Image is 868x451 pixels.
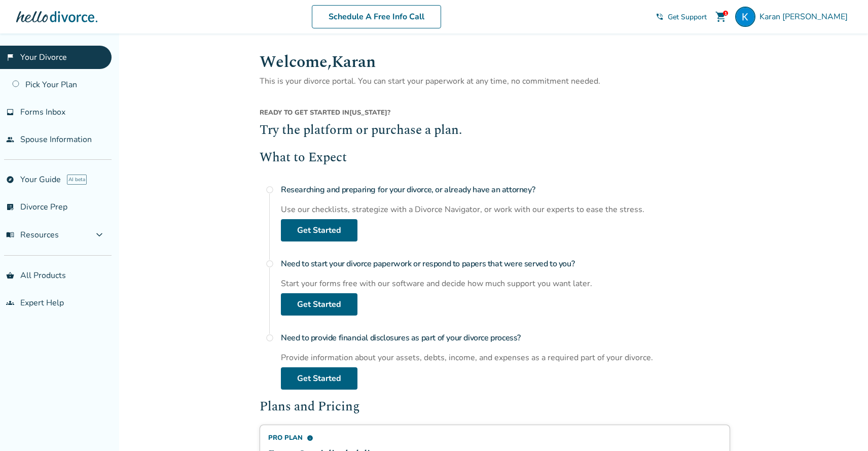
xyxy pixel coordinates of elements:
[67,175,87,185] span: AI beta
[6,271,14,280] span: shopping_basket
[266,260,274,268] span: radio_button_unchecked
[93,229,105,241] span: expand_more
[268,433,657,442] div: Pro Plan
[735,7,755,27] img: Karan Bathla
[266,186,274,194] span: radio_button_unchecked
[281,293,357,316] a: Get Started
[281,180,730,200] h4: Researching and preparing for your divorce, or already have an attorney?
[668,12,707,22] span: Get Support
[260,50,730,75] h1: Welcome, Karan
[20,107,65,118] span: Forms Inbox
[312,5,441,28] a: Schedule A Free Info Call
[6,231,14,239] span: menu_book
[307,435,313,441] span: info
[6,108,14,116] span: inbox
[656,13,664,21] span: phone_in_talk
[281,219,357,241] a: Get Started
[759,11,852,22] span: Karan [PERSON_NAME]
[260,149,730,168] h2: What to Expect
[656,12,707,22] a: phone_in_talkGet Support
[281,204,730,215] div: Use our checklists, strategize with a Divorce Navigator, or work with our experts to ease the str...
[260,108,730,121] div: [US_STATE] ?
[723,11,728,16] div: 1
[6,176,14,184] span: explore
[281,328,730,348] h4: Need to provide financial disclosures as part of your divorce process?
[260,75,730,88] p: This is your divorce portal. You can start your paperwork at any time, no commitment needed.
[6,229,59,240] span: Resources
[281,278,730,289] div: Start your forms free with our software and decide how much support you want later.
[260,108,349,117] span: Ready to get started in
[281,352,730,363] div: Provide information about your assets, debts, income, and expenses as a required part of your div...
[281,367,357,390] a: Get Started
[6,203,14,211] span: list_alt_check
[6,135,14,144] span: people
[260,121,730,141] h2: Try the platform or purchase a plan.
[6,53,14,61] span: flag_2
[281,254,730,274] h4: Need to start your divorce paperwork or respond to papers that were served to you?
[266,334,274,342] span: radio_button_unchecked
[715,11,727,23] span: shopping_cart
[260,398,730,417] h2: Plans and Pricing
[6,299,14,307] span: groups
